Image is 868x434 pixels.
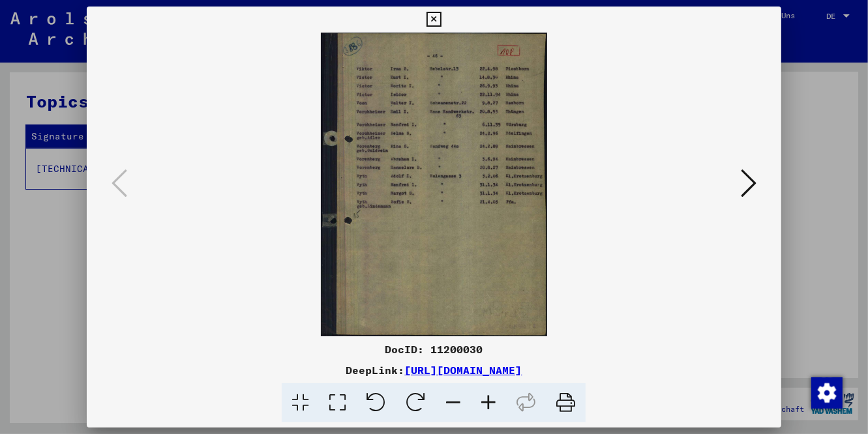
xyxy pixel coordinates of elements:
div: DeepLink: [87,362,781,378]
a: [URL][DOMAIN_NAME] [404,364,522,377]
img: 001.jpg [131,33,737,336]
img: Zustimmung ändern [811,377,843,409]
div: Zustimmung ändern [811,377,842,408]
div: DocID: 11200030 [87,341,781,357]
